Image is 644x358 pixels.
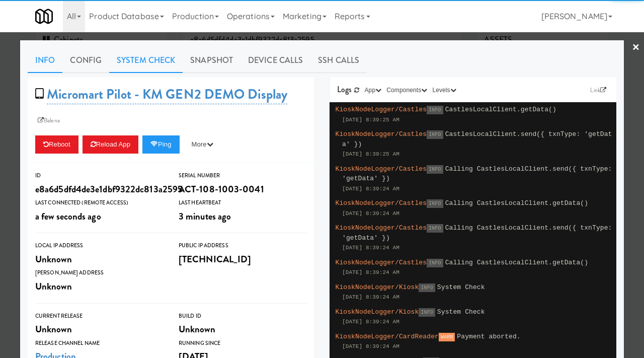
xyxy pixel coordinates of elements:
span: System Check [437,308,485,316]
span: KioskNodeLogger/Castles [336,199,427,207]
span: [DATE] 8:39:24 AM [342,186,399,192]
button: Reload App [83,135,138,154]
a: Info [28,48,62,73]
span: KioskNodeLogger/Castles [336,106,427,113]
span: [DATE] 8:39:24 AM [342,294,399,300]
span: KioskNodeLogger/Castles [336,130,427,138]
span: INFO [427,106,443,114]
span: [DATE] 8:39:24 AM [342,343,399,349]
span: INFO [427,165,443,174]
div: Running Since [179,338,307,348]
span: CastlesLocalClient.send({ txnType: 'getData' }) [342,130,612,148]
span: INFO [427,259,443,267]
span: KioskNodeLogger/Kiosk [336,308,419,316]
span: [DATE] 8:39:24 AM [342,319,399,325]
span: [DATE] 8:39:24 AM [342,210,399,217]
span: [DATE] 8:39:25 AM [342,151,399,157]
button: Levels [430,85,458,95]
span: KioskNodeLogger/Castles [336,259,427,266]
span: Logs [337,84,352,95]
div: Build Id [179,311,307,321]
span: Calling CastlesLocalClient.getData() [445,199,588,207]
span: KioskNodeLogger/Castles [336,224,427,232]
span: Calling CastlesLocalClient.send({ txnType: 'getData' }) [342,224,612,242]
div: Unknown [35,278,164,295]
button: Ping [142,135,180,154]
span: INFO [419,308,435,317]
a: Micromart Pilot - KM GEN2 DEMO Display [47,85,287,104]
div: [TECHNICAL_ID] [179,251,307,268]
div: Unknown [35,321,164,338]
div: Public IP Address [179,241,307,251]
a: System Check [109,48,183,73]
span: KioskNodeLogger/CardReader [336,333,439,340]
a: Balena [35,115,62,125]
span: KioskNodeLogger/Kiosk [336,283,419,291]
span: INFO [427,224,443,233]
a: × [632,32,640,63]
span: KioskNodeLogger/Castles [336,165,427,173]
div: ID [35,171,164,181]
div: [PERSON_NAME] Address [35,268,164,278]
div: Release Channel Name [35,338,164,348]
div: Current Release [35,311,164,321]
div: Local IP Address [35,241,164,251]
span: a few seconds ago [35,209,101,223]
span: Payment aborted. [457,333,520,340]
button: Reboot [35,135,78,154]
div: Last Heartbeat [179,198,307,208]
span: [DATE] 8:39:24 AM [342,269,399,275]
span: CastlesLocalClient.getData() [445,106,556,113]
div: e8a6d5dfd4de3e1dbf9322dc813a2595 [35,181,164,198]
span: INFO [427,199,443,208]
span: Calling CastlesLocalClient.send({ txnType: 'getData' }) [342,165,612,183]
span: 3 minutes ago [179,209,231,223]
span: INFO [427,130,443,139]
span: [DATE] 8:39:25 AM [342,117,399,123]
a: Link [588,85,609,95]
div: Last Connected (Remote Access) [35,198,164,208]
button: More [184,135,221,154]
div: Serial Number [179,171,307,181]
a: Device Calls [240,48,310,73]
span: WARN [439,333,455,341]
a: Config [62,48,109,73]
span: INFO [419,283,435,292]
div: Unknown [35,251,164,268]
div: ACT-108-1003-0041 [179,181,307,198]
span: [DATE] 8:39:24 AM [342,245,399,251]
span: System Check [437,283,485,291]
img: Micromart [35,8,53,25]
a: SSH Calls [310,48,367,73]
button: App [362,85,384,95]
a: Snapshot [183,48,240,73]
div: Unknown [179,321,307,338]
span: Calling CastlesLocalClient.getData() [445,259,588,266]
button: Components [384,85,430,95]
